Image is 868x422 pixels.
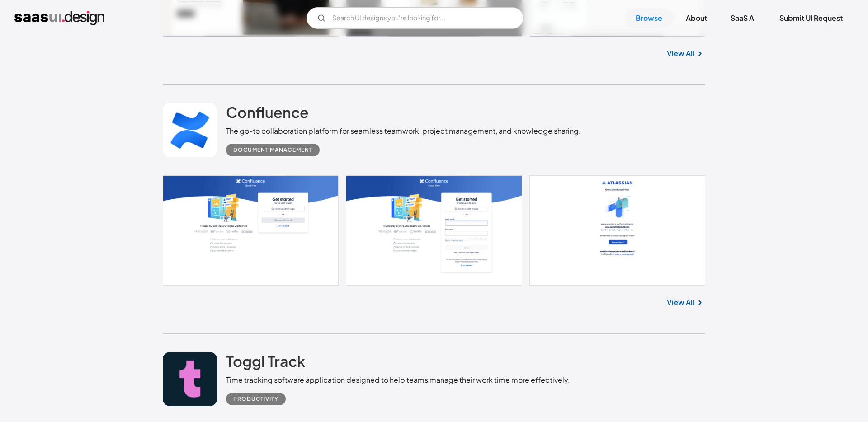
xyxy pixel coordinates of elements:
[226,352,305,370] h2: Toggl Track
[226,375,570,385] div: Time tracking software application designed to help teams manage their work time more effectively.
[625,8,673,28] a: Browse
[14,11,104,25] a: home
[226,103,309,126] a: Confluence
[769,8,854,28] a: Submit UI Request
[307,7,524,29] input: Search UI designs you're looking for...
[720,8,767,28] a: SaaS Ai
[667,297,694,308] a: View All
[226,126,581,136] div: The go-to collaboration platform for seamless teamwork, project management, and knowledge sharing.
[233,394,278,404] div: Productivity
[675,8,718,28] a: About
[667,48,694,59] a: View All
[307,7,524,29] form: Email Form
[226,352,305,375] a: Toggl Track
[233,145,312,155] div: Document Management
[226,103,309,121] h2: Confluence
